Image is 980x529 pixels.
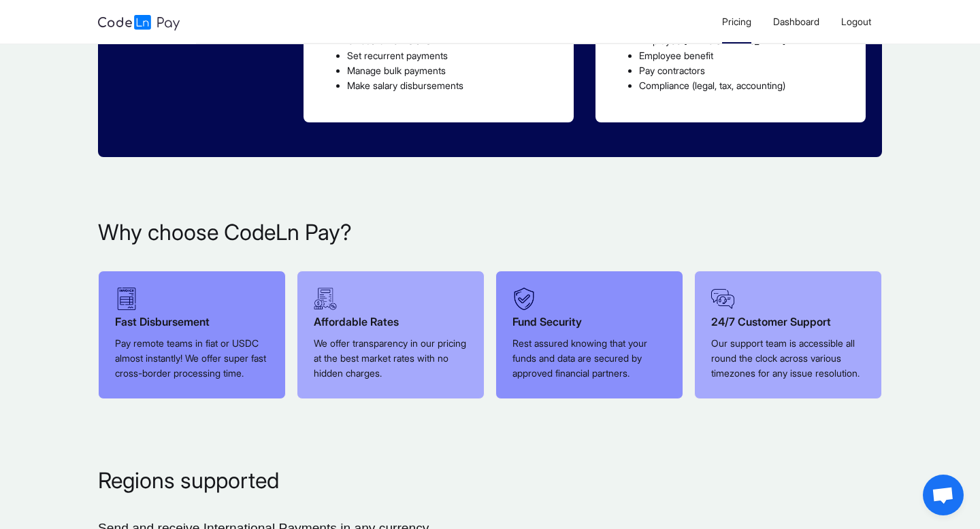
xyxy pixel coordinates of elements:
li: Employee benefit [639,48,849,63]
li: Pay contractors [639,63,849,78]
li: Set recurrent payments [347,48,557,63]
span: Our support team is accessible all round the clock across various timezones for any issue resolut... [711,337,860,379]
li: Make salary disbursements [347,78,557,93]
p: Why choose CodeLn Pay? [98,216,882,249]
p: Regions supported [98,464,882,497]
span: Pay remote teams in fiat or USDC almost instantly! We offer super fast cross-border processing time. [115,337,266,379]
img: example [711,288,734,311]
img: logo [98,15,180,31]
span: Rest assured knowing that your funds and data are secured by approved financial partners. [512,337,647,379]
img: example [115,288,138,311]
span: Pricing [722,16,751,27]
li: Compliance (legal, tax, accounting) [639,78,849,93]
span: Logout [841,16,871,27]
img: example [314,288,337,311]
span: Fast Disbursement [115,315,210,328]
div: Open chat [923,475,964,515]
span: We offer transparency in our pricing at the best market rates with no hidden charges. [314,337,466,379]
span: Fund Security [512,315,582,328]
li: Manage bulk payments [347,63,557,78]
span: Dashboard [773,16,819,27]
span: Affordable Rates [314,315,399,328]
span: 24/7 Customer Support [711,315,831,328]
img: example [512,288,536,311]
